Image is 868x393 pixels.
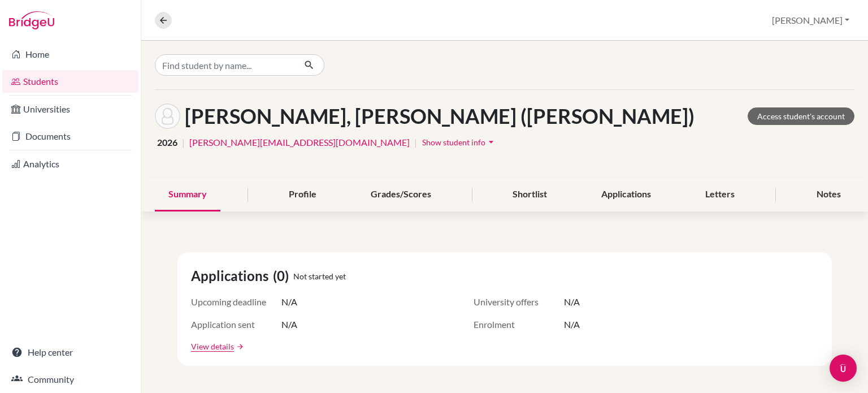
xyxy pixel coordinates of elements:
[157,136,177,149] span: 2026
[155,178,220,211] div: Summary
[185,104,695,128] h1: [PERSON_NAME], [PERSON_NAME] ([PERSON_NAME])
[191,318,281,331] span: Application sent
[830,355,857,382] div: Open Intercom Messenger
[191,340,234,352] a: View details
[275,178,330,211] div: Profile
[2,98,138,120] a: Universities
[191,266,273,286] span: Applications
[485,136,497,148] i: arrow_drop_down
[9,11,54,29] img: Bridge-U
[273,266,293,286] span: (0)
[191,295,281,309] span: Upcoming deadline
[499,178,561,211] div: Shortlist
[748,107,854,125] a: Access student's account
[803,178,854,211] div: Notes
[588,178,665,211] div: Applications
[357,178,445,211] div: Grades/Scores
[474,295,564,309] span: University offers
[767,10,854,31] button: [PERSON_NAME]
[2,125,138,148] a: Documents
[692,178,748,211] div: Letters
[474,318,564,331] span: Enrolment
[564,318,580,331] span: N/A
[414,136,417,149] span: |
[189,136,410,149] a: [PERSON_NAME][EMAIL_ADDRESS][DOMAIN_NAME]
[155,103,180,129] img: Ky Khanh Tran (Olivia) Phan's avatar
[234,343,244,351] a: arrow_forward
[2,43,138,66] a: Home
[422,133,497,151] button: Show student infoarrow_drop_down
[2,368,138,391] a: Community
[293,270,346,282] span: Not started yet
[2,153,138,175] a: Analytics
[422,137,485,147] span: Show student info
[2,70,138,93] a: Students
[2,341,138,364] a: Help center
[155,54,295,76] input: Find student by name...
[564,295,580,309] span: N/A
[281,295,297,309] span: N/A
[182,136,185,149] span: |
[281,318,297,331] span: N/A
